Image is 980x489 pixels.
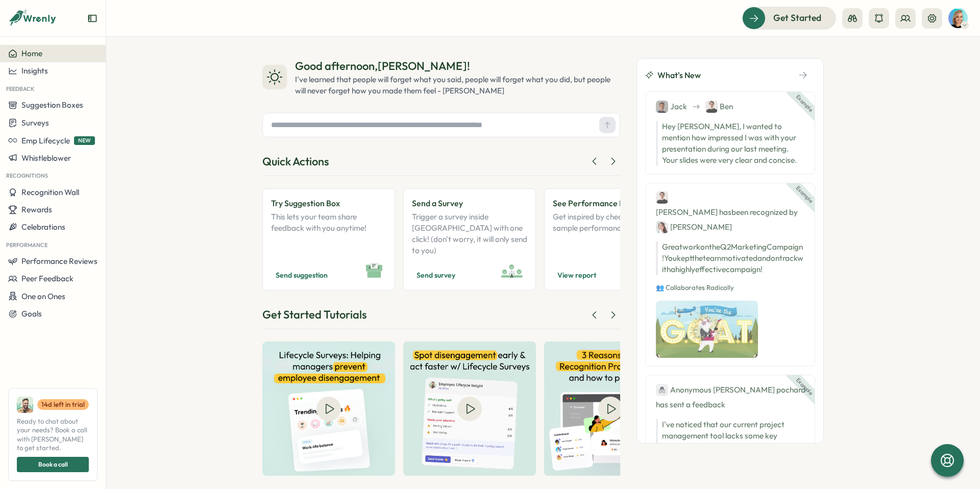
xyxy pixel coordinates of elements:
img: Sarah Sohnle [948,9,968,28]
span: What's New [657,69,701,82]
div: [PERSON_NAME] has been recognized by [656,191,804,233]
button: Expand sidebar [87,13,97,23]
span: Performance Reviews [21,256,97,266]
p: I've noticed that our current project management tool lacks some key features that could make col... [662,419,804,464]
div: Good afternoon , [PERSON_NAME] ! [295,58,620,74]
span: Home [21,48,42,58]
div: Anonymous [PERSON_NAME] pochard [656,383,805,396]
span: Goals [21,309,42,319]
img: Ben [705,101,718,113]
div: [PERSON_NAME] [656,221,732,233]
span: Celebrations [21,222,65,232]
button: Book a call [17,457,89,472]
button: Get Started [742,7,836,29]
img: Helping managers prevent employee disengagement [262,341,395,476]
div: Get Started Tutorials [262,307,366,323]
span: Send survey [416,269,455,281]
a: See Performance InsightsGet inspired by checking out a sample performance report!View report [544,188,677,291]
div: I've learned that people will forget what you said, people will forget what you did, but people w... [295,74,620,96]
p: See Performance Insights [553,197,668,210]
span: Insights [21,66,48,76]
span: Ready to chat about your needs? Book a call with [PERSON_NAME] to get started. [17,417,89,453]
a: Try Suggestion BoxThis lets your team share feedback with you anytime!Send suggestion [262,188,395,291]
a: 14d left in trial [37,399,89,410]
div: Jack [656,100,687,113]
img: Jane [656,221,668,233]
p: Great work on the Q2 Marketing Campaign! You kept the team motivated and on track with a highly e... [656,241,804,275]
p: This lets your team share feedback with you anytime! [271,211,386,256]
p: Send a Survey [412,197,527,210]
div: Ben [705,100,733,113]
span: Recognition Wall [21,187,79,197]
p: Get inspired by checking out a sample performance report! [553,211,668,256]
img: How to use the Wrenly AI Assistant [544,341,677,476]
span: Get Started [773,11,821,25]
span: Send suggestion [276,269,328,281]
span: One on Ones [21,291,65,301]
button: Send suggestion [271,268,332,282]
img: Ali Khan [17,397,33,413]
div: has sent a feedback [656,383,804,411]
span: NEW [74,136,95,145]
button: View report [553,268,601,282]
span: Rewards [21,205,52,214]
p: Hey [PERSON_NAME], I wanted to mention how impressed I was with your presentation during our last... [656,121,804,166]
span: Surveys [21,118,49,128]
p: 👥 Collaborates Radically [656,283,804,292]
span: Book a call [38,457,68,472]
img: Recognition Image [656,301,758,358]
img: Jack [656,101,668,113]
a: Send a SurveyTrigger a survey inside [GEOGRAPHIC_DATA] with one click! (don't worry, it will only... [403,188,536,291]
span: Whistleblower [21,153,71,163]
span: View report [557,269,596,281]
p: Trigger a survey inside [GEOGRAPHIC_DATA] with one click! (don't worry, it will only send to you) [412,211,527,256]
img: Ben [656,191,668,204]
span: Peer Feedback [21,274,73,283]
button: Send survey [412,268,460,282]
div: Quick Actions [262,154,329,169]
span: Suggestion Boxes [21,100,83,110]
p: Try Suggestion Box [271,197,386,210]
img: Spot disengagement early & act faster with Lifecycle surveys [403,341,536,476]
span: Emp Lifecycle [21,136,70,145]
